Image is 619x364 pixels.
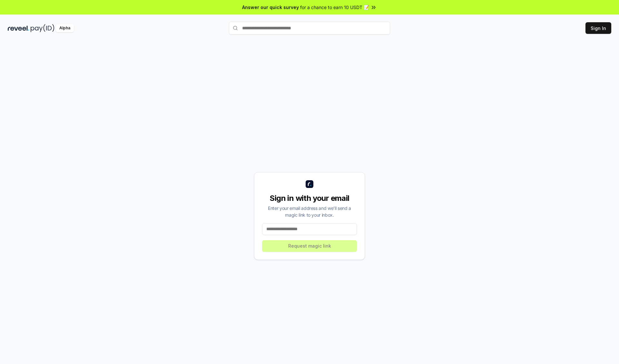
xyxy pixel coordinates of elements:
img: logo_small [306,180,313,188]
div: Sign in with your email [262,193,357,203]
span: for a chance to earn 10 USDT 📝 [300,4,369,11]
img: reveel_dark [8,24,29,32]
img: pay_id [31,24,54,32]
div: Alpha [56,24,74,32]
button: Sign In [585,22,611,34]
div: Enter your email address and we’ll send a magic link to your inbox. [262,205,357,218]
span: Answer our quick survey [242,4,299,11]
